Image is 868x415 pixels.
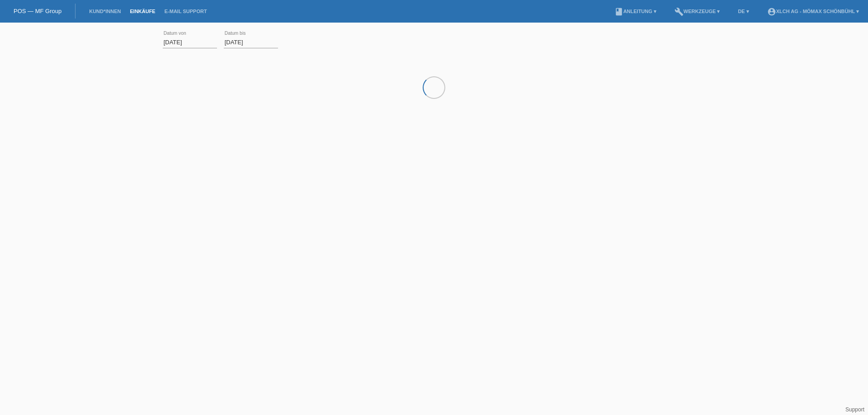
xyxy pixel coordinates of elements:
i: build [675,7,684,16]
a: Support [845,406,864,413]
a: account_circleXLCH AG - Mömax Schönbühl ▾ [763,9,863,14]
a: buildWerkzeuge ▾ [670,9,725,14]
a: DE ▾ [733,9,753,14]
a: POS — MF Group [14,8,61,14]
i: account_circle [767,7,776,16]
i: book [614,7,623,16]
a: Kund*innen [85,9,125,14]
a: Einkäufe [125,9,160,14]
a: bookAnleitung ▾ [610,9,661,14]
a: E-Mail Support [160,9,212,14]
